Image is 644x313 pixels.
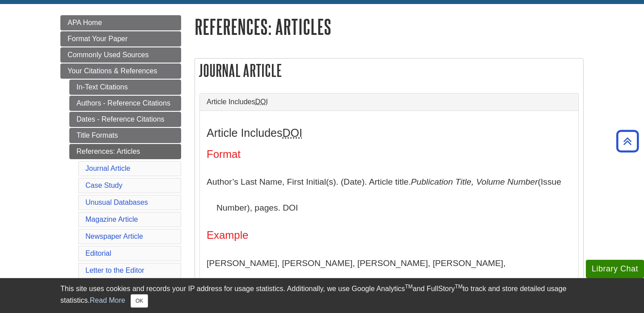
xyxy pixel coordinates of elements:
[60,283,584,308] div: This site uses cookies and records your IP address for usage statistics. Additionally, we use Goo...
[85,182,123,189] a: Case Study
[85,199,148,206] a: Unusual Databases
[85,266,144,274] a: Letter to the Editor
[586,260,644,278] button: Library Chat
[69,80,181,95] a: In-Text Citations
[131,294,148,308] button: Close
[85,165,131,172] a: Journal Article
[405,283,412,290] sup: TM
[613,135,642,147] a: Back to Top
[60,31,181,47] a: Format Your Paper
[207,98,572,106] a: Article IncludesDOI
[455,283,462,290] sup: TM
[411,177,538,186] i: Publication Title, Volume Number
[69,112,181,127] a: Dates - Reference Citations
[207,127,572,140] h3: Article Includes
[207,229,572,241] h4: Example
[69,144,181,159] a: References: Articles
[60,47,181,63] a: Commonly Used Sources
[85,250,111,257] a: Editorial
[85,233,143,240] a: Newspaper Article
[195,15,584,38] h1: References: Articles
[68,35,127,42] span: Format Your Paper
[90,296,125,304] a: Read More
[60,15,181,30] a: APA Home
[69,96,181,111] a: Authors - Reference Citations
[68,19,102,26] span: APA Home
[60,63,181,79] a: Your Citations & References
[207,169,572,220] p: Author’s Last Name, First Initial(s). (Date). Article title. (Issue Number), pages. DOI
[68,67,157,75] span: Your Citations & References
[85,216,138,223] a: Magazine Article
[255,98,268,106] abbr: Digital Object Identifier. This is the string of numbers associated with a particular article. No...
[69,128,181,143] a: Title Formats
[283,127,302,139] abbr: Digital Object Identifier. This is the string of numbers associated with a particular article. No...
[68,51,148,59] span: Commonly Used Sources
[207,148,572,160] h4: Format
[195,59,583,82] h2: Journal Article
